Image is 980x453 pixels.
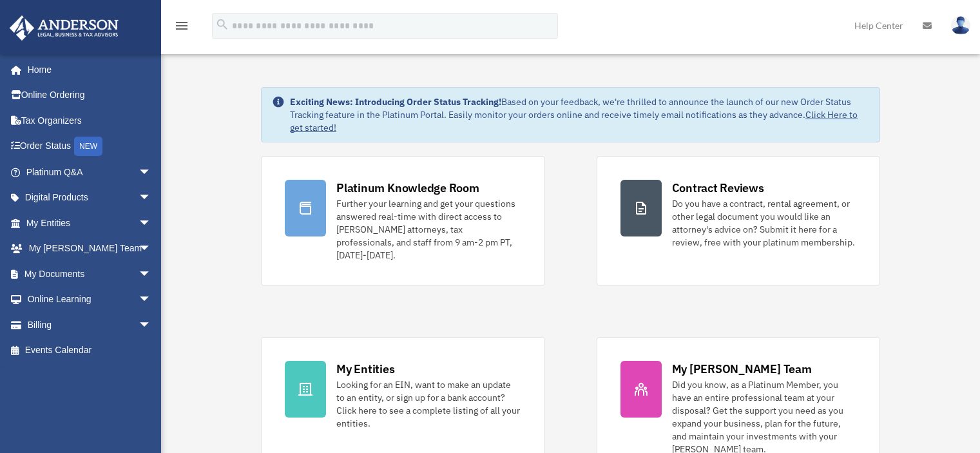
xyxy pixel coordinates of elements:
span: arrow_drop_down [139,312,164,338]
a: Tax Organizers [9,108,171,133]
a: Home [9,57,164,82]
span: arrow_drop_down [139,261,164,287]
div: NEW [74,137,102,156]
a: Order StatusNEW [9,133,171,160]
span: arrow_drop_down [139,185,164,211]
a: Events Calendar [9,338,171,363]
div: Further your learning and get your questions answered real-time with direct access to [PERSON_NAM... [336,197,521,262]
a: Billingarrow_drop_down [9,312,171,338]
a: Platinum Q&Aarrow_drop_down [9,159,171,185]
div: Looking for an EIN, want to make an update to an entity, or sign up for a bank account? Click her... [336,378,521,430]
div: Platinum Knowledge Room [336,180,479,196]
div: Do you have a contract, rental agreement, or other legal document you would like an attorney's ad... [672,197,856,249]
a: My Documentsarrow_drop_down [9,261,171,287]
a: Online Learningarrow_drop_down [9,287,171,313]
i: search [215,17,229,32]
div: My [PERSON_NAME] Team [672,361,812,377]
img: Anderson Advisors Platinum Portal [6,15,122,41]
img: User Pic [951,16,970,35]
div: Based on your feedback, we're thrilled to announce the launch of our new Order Status Tracking fe... [290,95,869,134]
a: My Entitiesarrow_drop_down [9,210,171,236]
a: menu [174,23,189,34]
span: arrow_drop_down [139,287,164,313]
a: Digital Productsarrow_drop_down [9,185,171,211]
span: arrow_drop_down [139,236,164,262]
a: Platinum Knowledge Room Further your learning and get your questions answered real-time with dire... [261,156,544,285]
span: arrow_drop_down [139,210,164,236]
div: My Entities [336,361,394,377]
span: arrow_drop_down [139,159,164,186]
a: Click Here to get started! [290,109,858,133]
i: menu [174,18,189,34]
a: Online Ordering [9,82,171,108]
a: Contract Reviews Do you have a contract, rental agreement, or other legal document you would like... [597,156,880,285]
a: My [PERSON_NAME] Teamarrow_drop_down [9,236,171,262]
div: Contract Reviews [672,180,764,196]
strong: Exciting News: Introducing Order Status Tracking! [290,96,501,108]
